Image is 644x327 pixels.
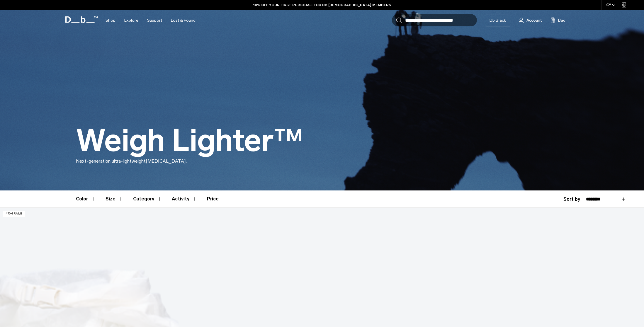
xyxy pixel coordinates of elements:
span: Account [526,17,542,23]
span: Next-generation ultra-lightweight [76,158,146,164]
button: Toggle Price [207,190,227,207]
button: Toggle Filter [133,190,162,207]
p: 470 grams [3,211,25,217]
button: Toggle Filter [76,190,96,207]
a: Account [519,17,542,24]
h1: Weigh Lighter™ [76,124,303,158]
nav: Main Navigation [101,10,200,31]
a: Shop [106,10,115,31]
button: Bag [550,17,565,24]
a: Support [147,10,162,31]
a: Lost & Found [171,10,196,31]
a: 10% OFF YOUR FIRST PURCHASE FOR DB [DEMOGRAPHIC_DATA] MEMBERS [253,2,391,8]
button: Toggle Filter [106,190,124,207]
a: Db Black [486,14,510,26]
button: Toggle Filter [172,190,198,207]
a: Explore [124,10,138,31]
span: Bag [558,17,565,23]
span: [MEDICAL_DATA]. [146,158,187,164]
